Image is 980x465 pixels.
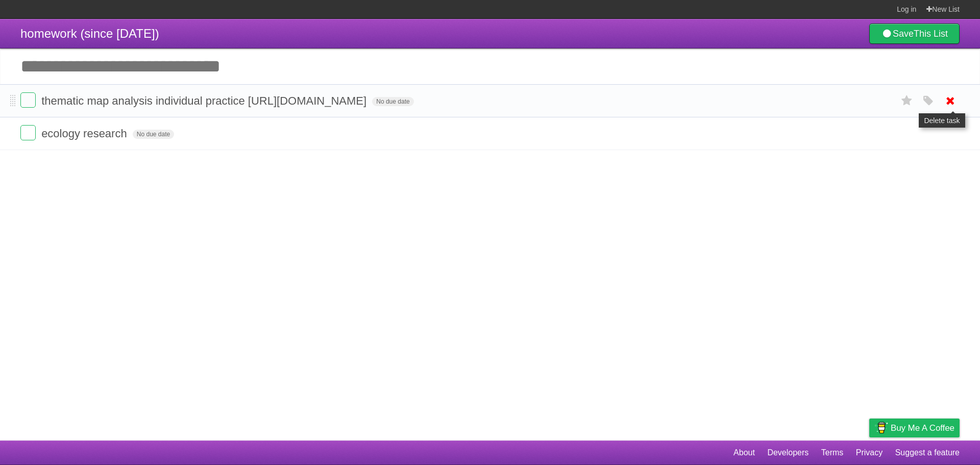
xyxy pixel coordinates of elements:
a: Privacy [856,443,883,462]
b: This List [914,29,948,39]
span: Buy me a coffee [891,419,954,437]
img: Buy me a coffee [874,419,888,436]
span: thematic map analysis individual practice [URL][DOMAIN_NAME] [41,94,369,107]
a: Terms [821,443,844,462]
span: ecology research [41,127,130,140]
span: No due date [372,97,413,106]
a: Developers [767,443,808,462]
label: Done [20,92,36,108]
a: Suggest a feature [895,443,960,462]
a: Buy me a coffee [869,419,960,437]
span: homework (since [DATE]) [20,27,159,40]
a: SaveThis List [869,23,960,44]
a: About [733,443,755,462]
label: Star task [897,92,917,109]
label: Done [20,125,36,140]
span: No due date [133,130,174,139]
